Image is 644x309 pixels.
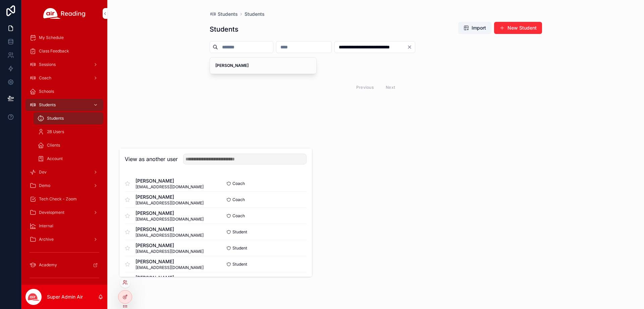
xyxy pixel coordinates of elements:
span: [EMAIL_ADDRESS][DOMAIN_NAME] [136,233,204,238]
span: Coach [232,181,245,186]
span: Schools [39,89,54,94]
h2: View as another user [125,155,178,163]
span: [EMAIL_ADDRESS][DOMAIN_NAME] [136,249,204,254]
span: [EMAIL_ADDRESS][DOMAIN_NAME] [136,265,204,270]
span: [PERSON_NAME] [136,258,204,265]
a: Schools [25,85,103,98]
span: Archive [39,237,54,242]
button: New Student [494,22,542,34]
span: Demo [39,183,50,188]
h1: Students [210,25,238,34]
a: 2B Users [34,126,103,138]
button: Import [458,22,491,34]
a: [PERSON_NAME] [210,57,317,74]
span: Account [47,156,63,161]
a: Academy [25,259,103,271]
span: Class Feedback [39,48,69,54]
span: Student [232,229,247,235]
span: Coach [232,213,245,219]
span: [PERSON_NAME] [136,226,204,233]
span: Tech Check - Zoom [39,196,77,202]
button: Clear [407,44,415,50]
span: My Schedule [39,35,64,40]
a: Internal [25,220,103,232]
span: Development [39,210,64,215]
span: [PERSON_NAME] [136,242,204,249]
a: Tech Check - Zoom [25,193,103,205]
a: Demo [25,180,103,192]
span: [PERSON_NAME] [136,178,204,184]
a: Class Feedback [25,45,103,57]
span: [EMAIL_ADDRESS][DOMAIN_NAME] [136,217,204,222]
span: Coach [39,75,51,81]
a: Sessions [25,59,103,71]
a: Students [245,11,265,17]
span: Students [218,11,238,17]
a: Coach [25,72,103,84]
a: My Schedule [25,32,103,44]
a: Students [34,112,103,124]
span: [PERSON_NAME] [136,210,204,217]
a: Archive [25,233,103,245]
div: scrollable content [21,27,107,285]
img: App logo [43,8,86,19]
span: Students [39,102,56,108]
span: Internal [39,223,53,229]
strong: [PERSON_NAME] [215,63,249,68]
span: Dev [39,169,47,175]
a: Students [210,11,238,17]
span: [EMAIL_ADDRESS][DOMAIN_NAME] [136,184,204,190]
span: Student [232,245,247,251]
span: Sessions [39,62,56,67]
span: [PERSON_NAME] [136,274,204,281]
p: Super Admin Air [47,294,83,300]
span: Import [472,25,486,31]
a: Development [25,206,103,219]
span: Coach [232,197,245,202]
span: Clients [47,143,60,148]
span: Student [232,262,247,267]
span: [PERSON_NAME] [136,194,204,200]
a: Students [25,99,103,111]
a: Clients [34,139,103,151]
span: Students [47,116,64,121]
span: 2B Users [47,129,64,134]
span: Academy [39,262,57,268]
span: [EMAIL_ADDRESS][DOMAIN_NAME] [136,200,204,206]
a: Account [34,153,103,165]
a: Dev [25,166,103,178]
